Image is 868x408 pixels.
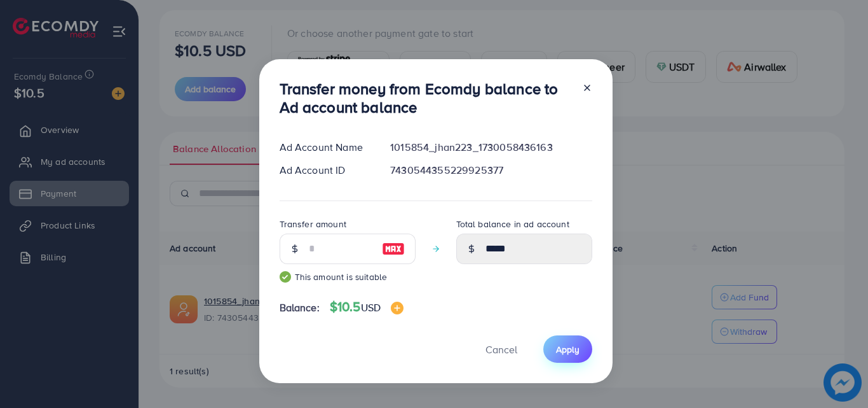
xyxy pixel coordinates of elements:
span: Apply [556,343,580,356]
label: Transfer amount [280,218,346,230]
div: Ad Account Name [269,140,381,155]
h4: $10.5 [330,299,403,315]
img: image [382,241,405,257]
div: 7430544355229925377 [380,163,602,178]
button: Apply [543,335,592,363]
div: Ad Account ID [269,163,381,178]
span: USD [361,300,381,314]
img: image [391,302,403,314]
h3: Transfer money from Ecomdy balance to Ad account balance [280,80,572,116]
div: 1015854_jhan223_1730058436163 [380,140,602,155]
small: This amount is suitable [280,271,416,283]
label: Total balance in ad account [456,218,569,230]
span: Balance: [280,300,320,315]
button: Cancel [470,335,533,363]
img: guide [280,271,291,283]
span: Cancel [485,342,517,356]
